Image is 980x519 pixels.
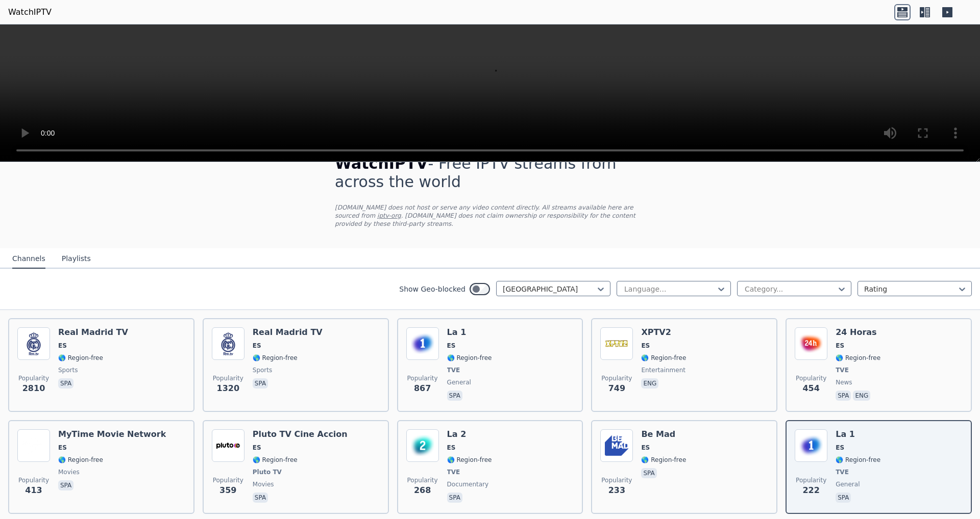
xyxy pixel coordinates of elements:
h6: Be Mad [641,429,686,439]
p: spa [447,492,462,503]
span: TVE [836,366,849,374]
span: Popularity [796,374,826,382]
button: Channels [12,249,45,269]
span: movies [58,468,80,476]
span: 2810 [22,382,45,395]
span: Popularity [18,476,49,484]
h6: La 1 [836,429,880,439]
span: Popularity [213,374,243,382]
span: 359 [219,484,236,497]
span: TVE [836,468,849,476]
img: MyTime Movie Network [17,429,50,462]
span: movies [253,480,274,488]
img: Be Mad [600,429,633,462]
img: La 1 [406,327,439,360]
span: 413 [25,484,42,497]
span: Popularity [18,374,49,382]
span: ES [836,342,844,350]
h6: 24 Horas [836,327,880,338]
span: 🌎 Region-free [836,456,880,464]
span: 🌎 Region-free [58,456,103,464]
span: Popularity [601,374,632,382]
span: TVE [447,366,460,374]
span: ES [641,342,650,350]
span: 🌎 Region-free [447,456,492,464]
h6: Real Madrid TV [253,327,323,338]
span: 🌎 Region-free [447,354,492,362]
span: Popularity [796,476,826,484]
h6: Pluto TV Cine Accion [253,429,348,439]
span: ES [58,444,67,452]
span: news [836,378,852,386]
img: La 1 [795,429,827,462]
h6: La 2 [447,429,492,439]
span: 🌎 Region-free [253,354,298,362]
label: Show Geo-blocked [399,284,465,294]
span: 🌎 Region-free [253,456,298,464]
span: sports [253,366,272,374]
h6: MyTime Movie Network [58,429,166,439]
span: 🌎 Region-free [58,354,103,362]
p: spa [836,391,851,401]
span: 🌎 Region-free [641,456,686,464]
button: Playlists [62,249,91,269]
img: Real Madrid TV [17,327,50,360]
p: spa [58,378,73,388]
p: eng [641,378,658,388]
span: entertainment [641,366,685,374]
img: Real Madrid TV [212,327,244,360]
p: spa [253,492,268,503]
span: 222 [802,484,819,497]
p: spa [58,480,73,490]
h6: XPTV2 [641,327,686,338]
span: 1320 [217,382,240,395]
p: eng [853,391,870,401]
h6: La 1 [447,327,492,338]
span: 233 [608,484,625,497]
img: 24 Horas [795,327,827,360]
span: ES [836,444,844,452]
span: ES [641,444,650,452]
h1: - Free IPTV streams from across the world [335,154,645,191]
p: spa [447,391,462,401]
span: 749 [608,382,625,395]
img: Pluto TV Cine Accion [212,429,244,462]
span: ES [253,444,261,452]
p: spa [641,468,656,478]
span: general [447,378,471,386]
span: 867 [414,382,431,395]
p: [DOMAIN_NAME] does not host or serve any video content directly. All streams available here are s... [335,203,645,228]
a: iptv-org [377,212,401,219]
span: ES [447,342,456,350]
p: spa [253,378,268,388]
span: 🌎 Region-free [641,354,686,362]
span: TVE [447,468,460,476]
span: Popularity [407,374,438,382]
h6: Real Madrid TV [58,327,128,338]
p: spa [836,492,851,503]
span: ES [447,444,456,452]
span: 268 [414,484,431,497]
span: ES [253,342,261,350]
span: Popularity [407,476,438,484]
span: sports [58,366,78,374]
span: 🌎 Region-free [836,354,880,362]
a: WatchIPTV [8,6,52,18]
span: Popularity [601,476,632,484]
span: general [836,480,860,488]
img: La 2 [406,429,439,462]
span: Popularity [213,476,243,484]
img: XPTV2 [600,327,633,360]
span: WatchIPTV [335,154,428,172]
span: 454 [802,382,819,395]
span: ES [58,342,67,350]
span: Pluto TV [253,468,282,476]
span: documentary [447,480,489,488]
